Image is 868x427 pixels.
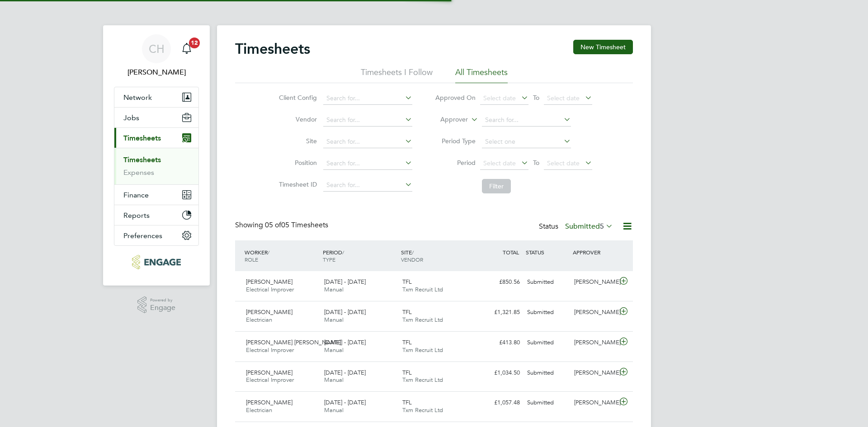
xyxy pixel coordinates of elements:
span: Powered by [150,296,175,304]
span: Network [123,93,152,102]
span: 05 of [265,221,281,230]
div: PERIOD [321,244,399,267]
label: Submitted [565,222,613,231]
div: £850.56 [476,275,524,290]
div: APPROVER [571,244,618,260]
span: ROLE [245,256,258,263]
span: Txm Recruit Ltd [402,286,443,293]
div: Submitted [524,275,571,290]
div: Submitted [524,366,571,380]
span: [DATE] - [DATE] [324,308,366,316]
span: 5 [600,222,604,231]
a: Timesheets [123,155,161,164]
span: Manual [324,286,344,293]
div: STATUS [524,244,571,260]
span: Finance [123,191,149,199]
span: TFL [402,338,412,346]
h2: Timesheets [235,40,310,58]
button: Reports [114,205,198,225]
button: Finance [114,185,198,205]
div: [PERSON_NAME] [571,366,618,380]
input: Search for... [323,157,412,170]
div: Showing [235,221,330,230]
div: WORKER [242,244,321,267]
div: £413.80 [476,335,524,350]
span: Preferences [123,231,162,240]
span: [PERSON_NAME] [246,399,292,406]
span: TFL [402,369,412,376]
span: TFL [402,308,412,316]
label: Position [276,159,317,167]
span: Select date [483,94,516,102]
a: Expenses [123,168,154,177]
span: [PERSON_NAME] [246,278,292,286]
input: Search for... [323,136,412,148]
button: New Timesheet [573,40,633,54]
input: Search for... [323,179,412,192]
span: [PERSON_NAME] [246,308,292,316]
div: Status [539,221,615,233]
input: Search for... [323,114,412,127]
label: Site [276,137,317,145]
input: Search for... [482,114,571,127]
span: Txm Recruit Ltd [402,316,443,324]
div: Submitted [524,305,571,320]
span: VENDOR [401,256,423,263]
span: Jobs [123,113,139,122]
label: Period [435,159,476,167]
span: Manual [324,376,344,384]
span: CH [149,43,165,55]
input: Search for... [323,92,412,105]
span: Select date [547,159,580,167]
nav: Main navigation [103,25,210,286]
span: Manual [324,346,344,354]
span: Reports [123,211,150,220]
span: 05 Timesheets [265,221,328,230]
span: [DATE] - [DATE] [324,338,366,346]
span: Electrical Improver [246,346,294,354]
a: Powered byEngage [137,296,176,314]
div: £1,321.85 [476,305,524,320]
div: [PERSON_NAME] [571,305,618,320]
li: Timesheets I Follow [361,67,433,83]
span: TFL [402,278,412,286]
div: [PERSON_NAME] [571,395,618,410]
span: / [412,249,414,256]
span: Timesheets [123,134,161,142]
span: / [268,249,269,256]
span: TYPE [323,256,335,263]
label: Period Type [435,137,476,145]
span: To [530,92,542,103]
span: [PERSON_NAME] [246,369,292,376]
span: Manual [324,316,344,324]
label: Approved On [435,94,476,102]
a: CH[PERSON_NAME] [114,34,199,78]
span: Engage [150,304,175,312]
label: Timesheet ID [276,180,317,188]
span: Electrician [246,316,272,324]
div: £1,034.50 [476,366,524,380]
button: Timesheets [114,128,198,148]
div: [PERSON_NAME] [571,275,618,290]
span: Electrical Improver [246,286,294,293]
img: txmrecruit-logo-retina.png [132,255,180,269]
span: [PERSON_NAME] [PERSON_NAME] [246,338,341,346]
span: TFL [402,399,412,406]
span: / [342,249,344,256]
div: Submitted [524,395,571,410]
div: [PERSON_NAME] [571,335,618,350]
span: Electrical Improver [246,376,294,384]
button: Filter [482,179,511,193]
input: Select one [482,136,571,148]
span: Chloe Harding [114,67,199,78]
a: 12 [178,34,196,63]
div: Submitted [524,335,571,350]
div: £1,057.48 [476,395,524,410]
span: Txm Recruit Ltd [402,346,443,354]
span: Electrician [246,406,272,414]
button: Jobs [114,108,198,127]
label: Approver [427,115,468,124]
span: [DATE] - [DATE] [324,399,366,406]
span: Txm Recruit Ltd [402,406,443,414]
span: [DATE] - [DATE] [324,369,366,376]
